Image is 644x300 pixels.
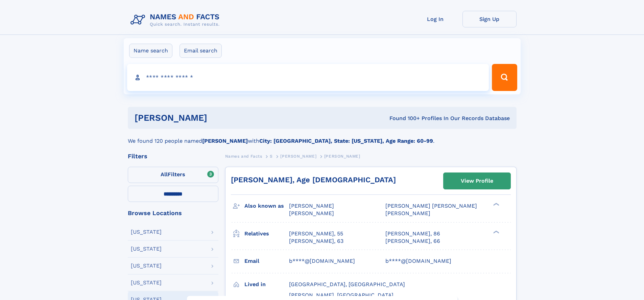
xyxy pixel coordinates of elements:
a: Log In [408,11,462,27]
div: Found 100+ Profiles In Our Records Database [298,115,510,122]
span: [PERSON_NAME] [289,210,334,216]
div: View Profile [461,173,493,189]
a: [PERSON_NAME], 66 [385,237,440,245]
span: [PERSON_NAME] [PERSON_NAME] [385,203,477,209]
div: ❯ [492,202,500,207]
h3: Also known as [244,200,289,212]
div: [US_STATE] [131,263,162,269]
button: Search Button [492,64,517,91]
span: [PERSON_NAME], [GEOGRAPHIC_DATA] [289,292,393,298]
div: [US_STATE] [131,246,162,252]
a: S [270,152,273,160]
h1: [PERSON_NAME] [135,114,299,122]
div: We found 120 people named with . [128,129,517,145]
b: City: [GEOGRAPHIC_DATA], State: [US_STATE], Age Range: 60-99 [259,138,433,144]
h3: Relatives [244,228,289,239]
div: [US_STATE] [131,229,162,235]
span: All [161,171,168,178]
label: Filters [128,167,218,183]
span: [PERSON_NAME] [289,203,334,209]
a: View Profile [444,173,510,189]
h3: Email [244,255,289,267]
label: Name search [129,44,172,58]
span: [PERSON_NAME] [280,154,316,159]
a: [PERSON_NAME] [280,152,316,160]
div: Filters [128,153,218,159]
span: S [270,154,273,159]
label: Email search [180,44,222,58]
a: [PERSON_NAME], 63 [289,237,343,245]
span: [PERSON_NAME] [324,154,360,159]
a: Names and Facts [225,152,262,160]
span: [GEOGRAPHIC_DATA], [GEOGRAPHIC_DATA] [289,281,405,287]
div: [US_STATE] [131,280,162,285]
b: [PERSON_NAME] [202,138,248,144]
h3: Lived in [244,279,289,290]
div: ❯ [492,230,500,234]
a: Sign Up [462,11,517,27]
input: search input [127,64,489,91]
a: [PERSON_NAME], 55 [289,230,343,237]
a: [PERSON_NAME], 86 [385,230,440,237]
a: [PERSON_NAME], Age [DEMOGRAPHIC_DATA] [231,176,396,184]
img: Logo Names and Facts [128,11,225,29]
div: Browse Locations [128,210,218,216]
span: [PERSON_NAME] [385,210,430,216]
